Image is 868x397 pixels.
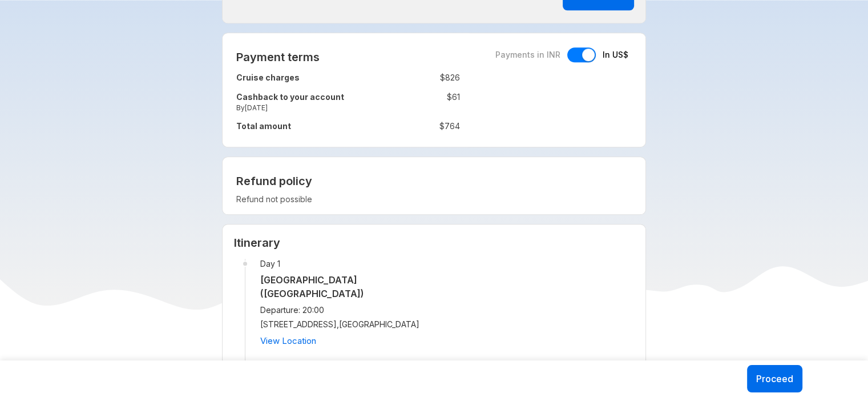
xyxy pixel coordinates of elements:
[392,89,460,118] td: $ 61
[260,335,316,346] a: View Location
[236,73,300,82] strong: Cruise charges
[260,273,427,300] h5: [GEOGRAPHIC_DATA] ([GEOGRAPHIC_DATA])
[236,103,386,113] small: By [DATE]
[236,174,632,188] h2: Refund policy
[236,194,632,205] p: Refund not possible
[392,70,460,89] td: $ 826
[386,118,392,138] td: :
[260,305,427,315] span: Departure: 20:00
[236,50,460,64] h2: Payment terms
[236,92,344,102] strong: Cashback to your account
[603,49,628,61] span: In US$
[260,319,427,329] span: [STREET_ADDRESS] , [GEOGRAPHIC_DATA]
[236,121,291,131] strong: Total amount
[234,236,634,250] h3: Itinerary
[495,49,560,61] span: Payments in INR
[747,365,802,392] button: Proceed
[386,70,392,89] td: :
[392,118,460,138] td: $ 764
[386,89,392,118] td: :
[260,259,427,268] span: Day 1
